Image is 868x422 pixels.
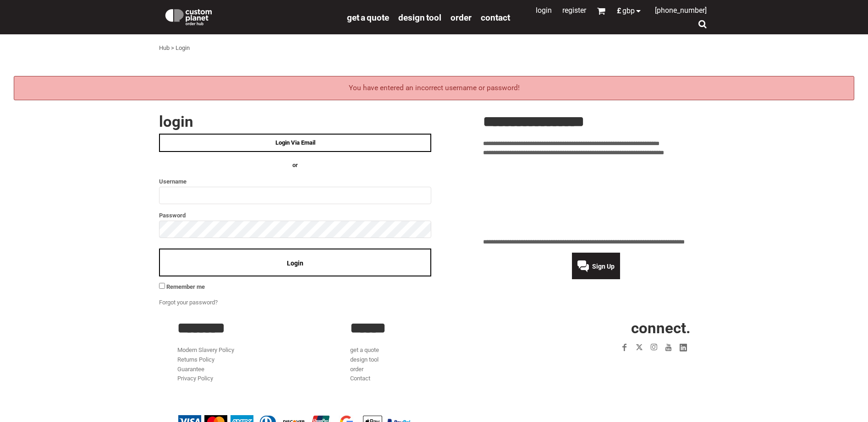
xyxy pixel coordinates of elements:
h2: Login [159,114,431,129]
a: Hub [159,44,170,51]
a: Guarantee [177,366,204,373]
a: Privacy Policy [177,375,213,382]
span: GBP [622,7,635,15]
a: design tool [398,12,441,22]
a: Register [562,6,586,15]
a: Forgot your password? [159,299,218,306]
a: order [450,12,472,22]
a: order [350,366,363,373]
input: Remember me [159,283,165,289]
img: Custom Planet [164,7,214,25]
a: Login [536,6,552,15]
span: Sign Up [592,263,615,270]
label: Username [159,176,431,187]
h2: CONNECT. [523,320,691,335]
a: design tool [350,356,379,363]
a: Login Via Email [159,134,431,152]
a: Contact [350,375,370,382]
span: [PHONE_NUMBER] [655,6,707,15]
a: Contact [481,12,510,22]
a: Returns Policy [177,356,214,363]
div: Login [176,43,190,53]
a: Custom Planet [159,2,342,30]
a: get a quote [347,12,389,22]
div: You have entered an incorrect username or password! [14,76,854,100]
iframe: Customer reviews powered by Trustpilot [483,163,709,232]
a: get a quote [350,346,379,353]
a: Modern Slavery Policy [177,346,234,353]
h4: OR [159,161,431,170]
iframe: Customer reviews powered by Trustpilot [564,360,691,371]
label: Password [159,210,431,221]
span: Remember me [166,283,205,290]
span: Login [287,260,303,267]
span: Login Via Email [275,139,315,146]
div: > [171,43,174,53]
span: £ [617,7,622,15]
